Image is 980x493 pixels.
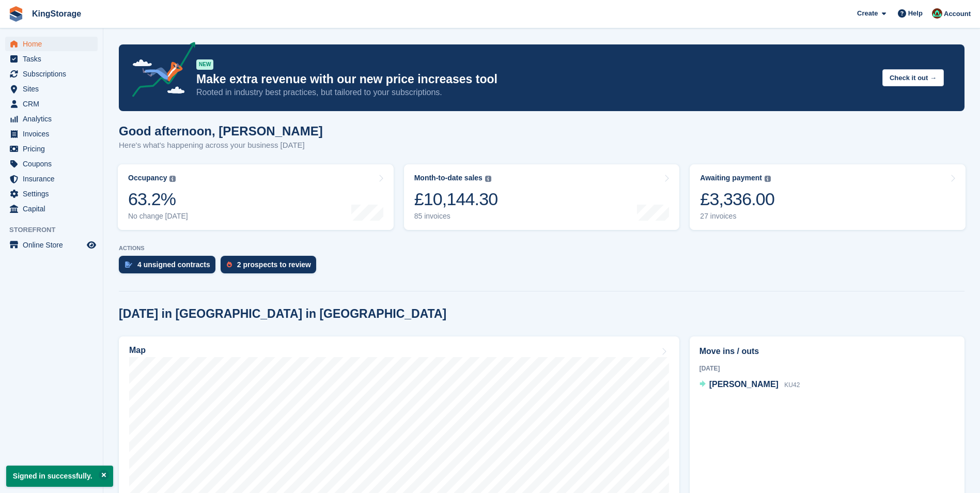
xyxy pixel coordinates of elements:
[129,346,146,355] h2: Map
[700,189,774,210] div: £3,336.00
[119,307,446,321] h2: [DATE] in [GEOGRAPHIC_DATA] in [GEOGRAPHIC_DATA]
[404,164,680,230] a: Month-to-date sales £10,144.30 85 invoices
[196,87,874,98] p: Rooted in industry best practices, but tailored to your subscriptions.
[221,256,321,279] a: 2 prospects to review
[23,202,85,216] span: Capital
[5,187,98,201] a: menu
[23,112,85,126] span: Analytics
[944,9,971,19] span: Account
[196,59,213,70] div: NEW
[23,157,85,171] span: Coupons
[128,212,188,221] div: No change [DATE]
[5,238,98,252] a: menu
[9,225,103,235] span: Storefront
[23,37,85,51] span: Home
[414,212,498,221] div: 85 invoices
[5,52,98,66] a: menu
[23,52,85,66] span: Tasks
[119,245,965,252] p: ACTIONS
[5,127,98,141] a: menu
[6,466,113,487] p: Signed in successfully.
[28,5,85,22] a: KingStorage
[8,6,24,22] img: stora-icon-8386f47178a22dfd0bd8f6a31ec36ba5ce8667c1dd55bd0f319d3a0aa187defe.svg
[882,69,944,86] button: Check it out →
[119,124,323,138] h1: Good afternoon, [PERSON_NAME]
[5,97,98,111] a: menu
[196,72,874,87] p: Make extra revenue with our new price increases tool
[414,174,483,182] div: Month-to-date sales
[765,176,771,182] img: icon-info-grey-7440780725fd019a000dd9b08b2336e03edf1995a4989e88bcd33f0948082b44.svg
[690,164,966,230] a: Awaiting payment £3,336.00 27 invoices
[5,82,98,96] a: menu
[857,8,878,19] span: Create
[123,42,196,101] img: price-adjustments-announcement-icon-8257ccfd72463d97f412b2fc003d46551f7dbcb40ab6d574587a9cd5c0d94...
[119,140,323,151] p: Here's what's happening across your business [DATE]
[5,112,98,126] a: menu
[784,381,800,389] span: KU42
[414,189,498,210] div: £10,144.30
[5,142,98,156] a: menu
[23,97,85,111] span: CRM
[700,212,774,221] div: 27 invoices
[227,261,232,268] img: prospect-51fa495bee0391a8d652442698ab0144808aea92771e9ea1ae160a38d050c398.svg
[125,261,132,268] img: contract_signature_icon-13c848040528278c33f63329250d36e43548de30e8caae1d1a13099fd9432cc5.svg
[5,37,98,51] a: menu
[128,189,188,210] div: 63.2%
[709,380,779,389] span: [PERSON_NAME]
[5,202,98,216] a: menu
[23,67,85,81] span: Subscriptions
[23,127,85,141] span: Invoices
[23,172,85,186] span: Insurance
[932,8,942,19] img: John King
[23,238,85,252] span: Online Store
[485,176,491,182] img: icon-info-grey-7440780725fd019a000dd9b08b2336e03edf1995a4989e88bcd33f0948082b44.svg
[23,82,85,96] span: Sites
[700,174,762,182] div: Awaiting payment
[5,67,98,81] a: menu
[5,157,98,171] a: menu
[699,378,800,392] a: [PERSON_NAME] KU42
[237,260,311,269] div: 2 prospects to review
[137,260,210,269] div: 4 unsigned contracts
[85,239,98,251] a: Preview store
[169,176,176,182] img: icon-info-grey-7440780725fd019a000dd9b08b2336e03edf1995a4989e88bcd33f0948082b44.svg
[118,164,394,230] a: Occupancy 63.2% No change [DATE]
[119,256,221,279] a: 4 unsigned contracts
[5,172,98,186] a: menu
[23,187,85,201] span: Settings
[699,364,955,373] div: [DATE]
[908,8,923,19] span: Help
[23,142,85,156] span: Pricing
[699,345,955,358] h2: Move ins / outs
[128,174,167,182] div: Occupancy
